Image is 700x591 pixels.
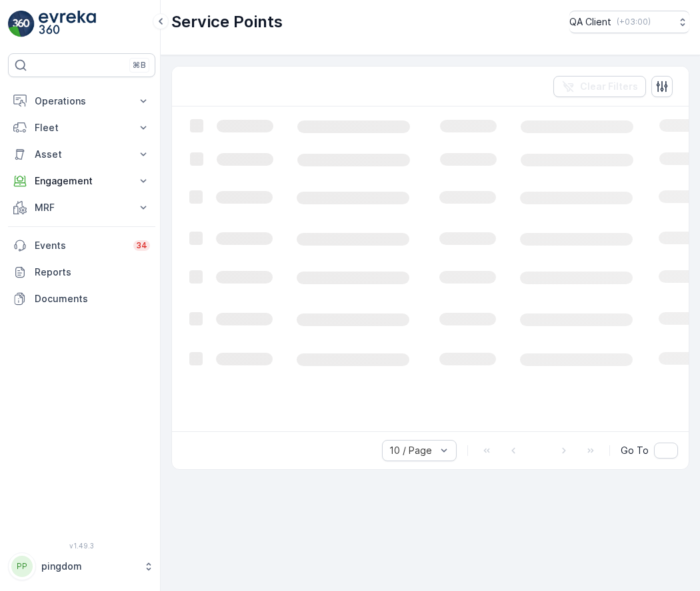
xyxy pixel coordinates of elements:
p: ⌘B [133,60,146,71]
p: Service Points [171,11,283,33]
img: logo [8,11,35,37]
p: MRF [35,201,129,214]
p: 34 [136,240,147,251]
p: Reports [35,266,150,279]
button: PPpingdom [8,552,155,580]
a: Events34 [8,232,155,259]
p: Asset [35,148,129,161]
p: Engagement [35,174,129,188]
button: Operations [8,88,155,114]
button: Fleet [8,114,155,141]
p: Operations [35,95,129,108]
p: QA Client [569,15,611,29]
button: QA Client(+03:00) [569,11,689,33]
span: v 1.49.3 [8,542,155,550]
div: PP [11,556,33,577]
button: Clear Filters [553,76,646,97]
p: ( +03:00 ) [617,17,651,27]
p: Documents [35,292,150,305]
p: pingdom [41,560,137,573]
p: Events [35,239,125,252]
button: Asset [8,141,155,168]
a: Documents [8,286,155,312]
p: Clear Filters [580,80,638,93]
button: MRF [8,194,155,221]
button: Engagement [8,168,155,194]
span: Go To [621,444,649,457]
img: logo_light-DOdMpM7g.png [39,11,96,37]
p: Fleet [35,121,129,134]
a: Reports [8,259,155,286]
